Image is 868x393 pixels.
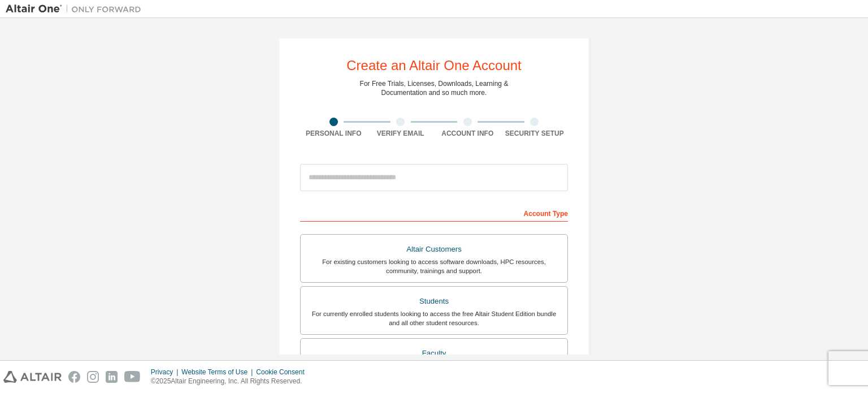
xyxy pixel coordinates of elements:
div: Students [307,293,561,309]
div: Faculty [307,346,561,361]
img: altair_logo.svg [3,371,62,383]
img: facebook.svg [68,371,80,383]
div: Personal Info [300,129,367,138]
img: linkedin.svg [106,371,118,383]
div: For Free Trials, Licenses, Downloads, Learning & Documentation and so much more. [360,79,509,97]
div: For existing customers looking to access software downloads, HPC resources, community, trainings ... [307,257,561,275]
div: Privacy [151,368,181,377]
div: Security Setup [501,129,568,138]
p: © 2025 Altair Engineering, Inc. All Rights Reserved. [151,377,311,386]
div: Website Terms of Use [181,368,256,377]
div: Cookie Consent [256,368,311,377]
div: Altair Customers [307,241,561,257]
div: Account Info [434,129,501,138]
div: Verify Email [367,129,435,138]
div: For currently enrolled students looking to access the free Altair Student Edition bundle and all ... [307,309,561,327]
div: Account Type [300,204,568,222]
div: Create an Altair One Account [346,59,522,72]
img: Altair One [6,3,147,15]
img: instagram.svg [87,371,99,383]
img: youtube.svg [124,371,141,383]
